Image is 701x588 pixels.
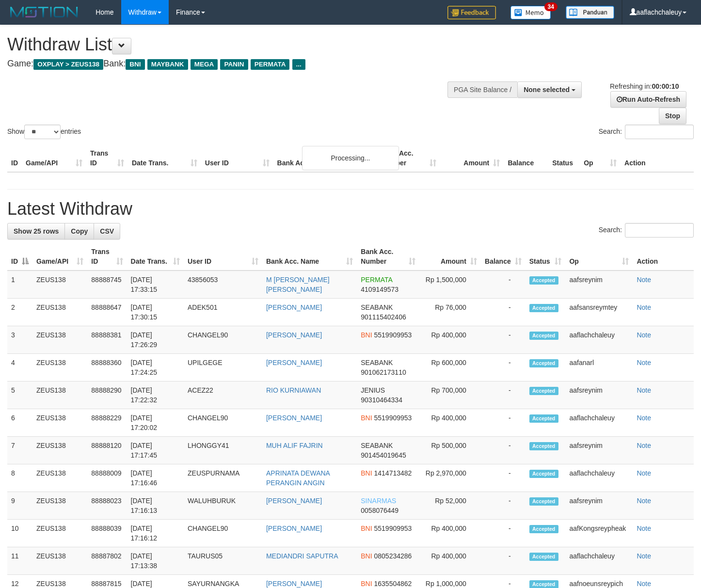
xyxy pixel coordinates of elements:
span: BNI [361,580,372,588]
select: Showentries [24,125,61,139]
a: M [PERSON_NAME] [PERSON_NAME] [266,276,330,293]
td: UPILGEGE [184,354,262,381]
td: 88888120 [87,437,127,464]
a: Copy [64,223,94,239]
td: 4 [7,354,32,381]
span: Accepted [529,553,558,561]
label: Search: [599,223,694,238]
a: Note [637,386,651,394]
strong: 00:00:10 [652,82,679,90]
td: - [481,409,526,437]
span: Refreshing in: [610,82,679,90]
span: PERMATA [251,59,290,70]
span: MAYBANK [147,59,188,70]
td: ACEZ22 [184,381,262,409]
a: CSV [94,223,120,239]
td: [DATE] 17:13:38 [127,547,184,575]
a: Note [637,276,651,284]
td: Rp 600,000 [419,354,481,381]
span: BNI [361,552,372,560]
h1: Withdraw List [7,35,458,54]
img: panduan.png [566,6,614,19]
span: Copy 5519909953 to clipboard [374,524,412,532]
td: 43856053 [184,270,262,299]
span: BNI [361,469,372,477]
a: [PERSON_NAME] [266,414,322,422]
label: Show entries [7,125,81,139]
th: Bank Acc. Name [273,144,377,172]
td: Rp 400,000 [419,520,481,547]
td: ZEUS138 [32,437,87,464]
td: 8 [7,464,32,492]
td: aaflachchaleuy [565,464,633,492]
span: SEABANK [361,303,393,311]
span: Copy 1635504862 to clipboard [374,580,412,588]
a: MEDIANDRI SAPUTRA [266,552,338,560]
a: APRINATA DEWANA PERANGIN ANGIN [266,469,330,487]
td: Rp 400,000 [419,326,481,354]
td: [DATE] 17:16:12 [127,520,184,547]
td: CHANGEL90 [184,520,262,547]
td: ZEUS138 [32,299,87,326]
span: Accepted [529,470,558,478]
td: Rp 2,970,000 [419,464,481,492]
span: Copy 5519909953 to clipboard [374,414,412,422]
label: Search: [599,125,694,139]
input: Search: [625,125,694,139]
td: 6 [7,409,32,437]
td: - [481,299,526,326]
th: ID [7,144,22,172]
th: Game/API [22,144,86,172]
td: - [481,464,526,492]
h4: Game: Bank: [7,59,458,69]
span: Accepted [529,276,558,285]
td: 88888381 [87,326,127,354]
td: 10 [7,520,32,547]
span: BNI [361,414,372,422]
span: Copy 5519909953 to clipboard [374,331,412,339]
a: [PERSON_NAME] [266,331,322,339]
a: Note [637,303,651,311]
td: - [481,326,526,354]
span: PANIN [220,59,248,70]
span: MEGA [191,59,218,70]
td: 88888009 [87,464,127,492]
a: RIO KURNIAWAN [266,386,321,394]
span: Accepted [529,387,558,395]
td: ZEUS138 [32,354,87,381]
img: MOTION_logo.png [7,5,81,19]
td: aaflachchaleuy [565,326,633,354]
td: 88888023 [87,492,127,520]
a: Note [637,524,651,532]
td: 5 [7,381,32,409]
th: Date Trans.: activate to sort column ascending [127,243,184,270]
td: [DATE] 17:17:45 [127,437,184,464]
span: Accepted [529,332,558,340]
td: LHONGGY41 [184,437,262,464]
span: Copy 901062173110 to clipboard [361,368,406,376]
th: Action [621,144,694,172]
td: ZEUS138 [32,547,87,575]
th: Status [548,144,580,172]
th: Amount: activate to sort column ascending [419,243,481,270]
span: Copy [71,227,88,235]
span: PERMATA [361,276,392,284]
td: Rp 400,000 [419,409,481,437]
a: [PERSON_NAME] [266,524,322,532]
th: User ID [201,144,273,172]
td: ADEK501 [184,299,262,326]
td: aaflachchaleuy [565,409,633,437]
th: Trans ID [86,144,128,172]
div: Processing... [302,146,399,170]
th: Trans ID: activate to sort column ascending [87,243,127,270]
div: PGA Site Balance / [447,81,517,98]
td: Rp 1,500,000 [419,270,481,299]
h1: Latest Withdraw [7,199,694,219]
span: SEABANK [361,442,393,449]
td: 2 [7,299,32,326]
td: WALUHBURUK [184,492,262,520]
span: Show 25 rows [14,227,59,235]
td: aafsreynim [565,492,633,520]
td: 88888360 [87,354,127,381]
span: SEABANK [361,359,393,366]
